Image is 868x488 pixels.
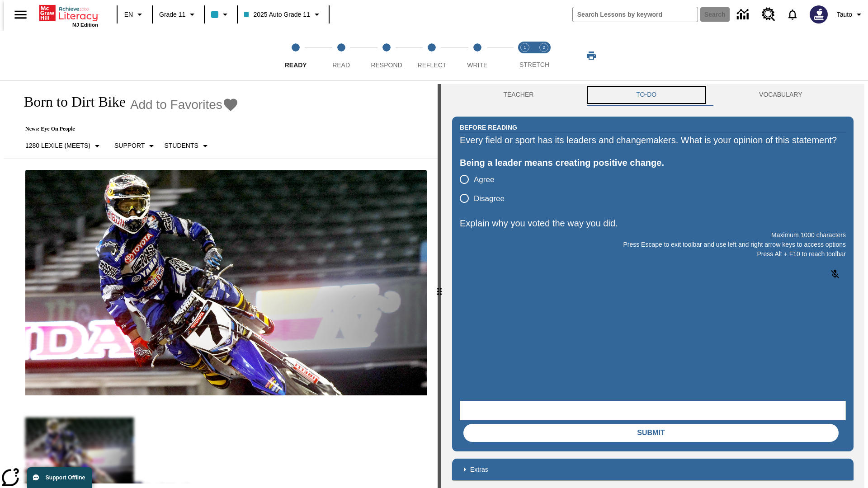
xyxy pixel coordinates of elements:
[452,84,585,106] button: Teacher
[585,84,708,106] button: TO-DO
[460,155,846,170] div: Being a leader means creating positive change.
[756,2,781,27] a: Resource Center, Will open in new tab
[130,98,222,112] span: Add to Favorites
[46,474,85,481] span: Support Offline
[244,10,310,19] span: 2025 Auto Grade 11
[130,97,239,113] button: Add to Favorites - Born to Dirt Bike
[14,94,126,110] h1: Born to Dirt Bike
[837,10,852,19] span: Tauto
[460,240,846,249] p: Press Escape to exit toolbar and use left and right arrow keys to access options
[542,45,545,50] text: 2
[824,263,846,285] button: Click to activate and allow voice recognition
[208,6,234,23] button: Class color is light blue. Change class color
[72,22,98,28] span: NJ Edition
[269,31,322,80] button: Ready step 1 of 5
[524,45,526,50] text: 1
[4,7,132,15] body: Explain why you voted the way you did. Maximum 1000 characters Press Alt + F10 to reach toolbar P...
[460,133,846,147] div: Every field or sport has its leaders and changemakers. What is your opinion of this statement?
[14,126,239,132] p: News: Eye On People
[470,465,488,474] p: Extras
[460,249,846,259] p: Press Alt + F10 to reach toolbar
[438,84,441,488] div: Press Enter or Spacebar and then press right and left arrow keys to move the slider
[531,31,557,80] button: Stretch Respond step 2 of 2
[460,230,846,240] p: Maximum 1000 characters
[418,61,447,69] span: Reflect
[332,61,350,69] span: Read
[25,170,427,396] img: Motocross racer James Stewart flies through the air on his dirt bike.
[460,216,846,230] p: Explain why you voted the way you did.
[452,84,854,106] div: Instructional Panel Tabs
[22,138,106,154] button: Select Lexile, 1280 Lexile (Meets)
[474,193,505,205] span: Disagree
[731,2,756,27] a: Data Center
[460,170,512,208] div: poll
[39,3,98,28] div: Home
[460,122,517,132] h2: Before Reading
[159,10,185,19] span: Grade 11
[285,61,307,69] span: Ready
[519,61,549,68] span: STRETCH
[577,47,606,64] button: Print
[512,31,538,80] button: Stretch Read step 1 of 2
[452,459,854,480] div: Extras
[4,84,438,483] div: reading
[360,31,413,80] button: Respond step 3 of 5
[315,31,367,80] button: Read step 2 of 5
[27,467,92,488] button: Support Offline
[451,31,504,80] button: Write step 5 of 5
[25,141,90,150] p: 1280 Lexile (Meets)
[708,84,854,106] button: VOCABULARY
[120,6,149,23] button: Language: EN, Select a language
[463,424,839,442] button: Submit
[573,7,698,22] input: search field
[164,141,198,150] p: Students
[7,1,34,28] button: Open side menu
[441,84,864,488] div: activity
[111,138,160,154] button: Scaffolds, Support
[371,61,402,69] span: Respond
[241,6,325,23] button: Class: 2025 Auto Grade 11, Select your class
[804,3,833,26] button: Select a new avatar
[156,6,201,23] button: Grade: Grade 11, Select a grade
[467,61,487,69] span: Write
[124,10,133,19] span: EN
[406,31,458,80] button: Reflect step 4 of 5
[160,138,214,154] button: Select Student
[781,3,804,26] a: Notifications
[833,6,868,23] button: Profile/Settings
[810,5,828,23] img: Avatar
[474,174,494,186] span: Agree
[114,141,145,150] p: Support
